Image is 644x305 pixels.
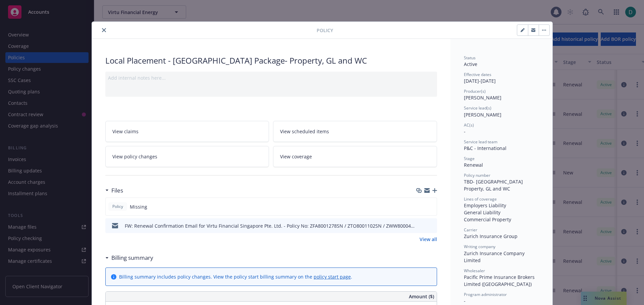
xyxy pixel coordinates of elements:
span: Policy [111,204,124,210]
div: General Liability [464,209,539,216]
button: download file [418,222,423,229]
span: Amount ($) [409,293,434,300]
span: Program administrator [464,292,507,297]
span: TBD- [GEOGRAPHIC_DATA] Property, GL and WC [464,178,524,192]
a: View policy changes [105,146,269,167]
span: View coverage [280,153,312,160]
span: [PERSON_NAME] [464,94,501,101]
a: View coverage [273,146,437,167]
a: policy start page [314,274,351,280]
span: Wholesaler [464,268,485,274]
div: Billing summary [105,253,153,262]
span: P&C - International [464,145,506,151]
span: [PERSON_NAME] [464,111,501,118]
h3: Files [111,186,123,195]
div: Local Placement - [GEOGRAPHIC_DATA] Package- Property, GL and WC [105,55,437,66]
div: [DATE] - [DATE] [464,72,539,84]
a: View scheduled items [273,121,437,142]
a: View all [420,236,437,243]
span: Active [464,61,477,67]
span: Writing company [464,244,495,249]
span: Missing [130,203,147,210]
a: View claims [105,121,269,142]
div: Billing summary includes policy changes. View the policy start billing summary on the . [119,273,352,280]
span: Pacific Prime Insurance Brokers Limited ([GEOGRAPHIC_DATA]) [464,274,536,287]
span: AC(s) [464,122,474,128]
span: Zurich Insurance Company Limited [464,250,526,263]
span: Policy [317,27,333,34]
span: Stage [464,156,475,161]
span: Service lead team [464,139,497,145]
span: Lines of coverage [464,196,497,202]
span: View policy changes [112,153,157,160]
span: Producer(s) [464,88,486,94]
span: Effective dates [464,72,491,77]
span: Renewal [464,162,483,168]
div: Add internal notes here... [108,74,434,81]
span: View scheduled items [280,128,329,135]
h3: Billing summary [111,253,153,262]
div: Files [105,186,123,195]
span: Carrier [464,227,477,233]
span: Zurich Insurance Group [464,233,518,239]
span: Service lead(s) [464,105,491,111]
div: FW: Renewal Confirmation Email for Virtu Financial Singapore Pte. Ltd. - Policy No: ZFA8001278SN ... [125,222,415,229]
button: preview file [428,222,434,229]
span: Policy number [464,172,490,178]
div: Commercial Property [464,216,539,223]
span: View claims [112,128,139,135]
span: - [464,128,466,135]
span: - [464,298,466,304]
div: Employers Liability [464,202,539,209]
span: Status [464,55,476,61]
button: close [100,26,108,34]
